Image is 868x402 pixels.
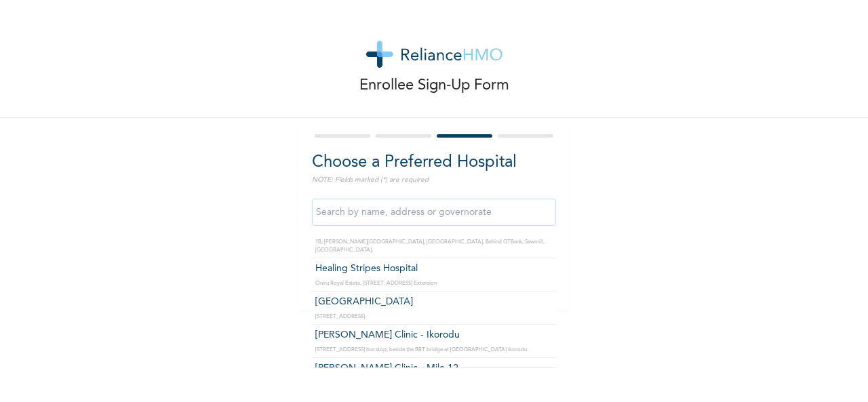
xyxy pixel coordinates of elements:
[359,75,509,97] p: Enrollee Sign-Up Form
[315,262,553,276] p: Healing Stripes Hospital
[315,238,553,254] p: 1B, [PERSON_NAME][GEOGRAPHIC_DATA], [GEOGRAPHIC_DATA], Behind GTBank, Sawmill, [GEOGRAPHIC_DATA],
[312,175,556,185] p: NOTE: Fields marked (*) are required
[315,313,553,321] p: [STREET_ADDRESS]
[315,279,553,287] p: Oniru Royal Estate, [STREET_ADDRESS] Extension
[315,346,553,354] p: [STREET_ADDRESS] bus stop, beside the BRT bridge at [GEOGRAPHIC_DATA] ikorodu
[315,328,553,342] p: [PERSON_NAME] Clinic - Ikorodu
[315,295,553,309] p: [GEOGRAPHIC_DATA]
[366,41,502,68] img: logo
[315,361,553,376] p: [PERSON_NAME] Clinic - Mile 12
[312,199,556,226] input: Search by name, address or governorate
[312,150,556,175] h2: Choose a Preferred Hospital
